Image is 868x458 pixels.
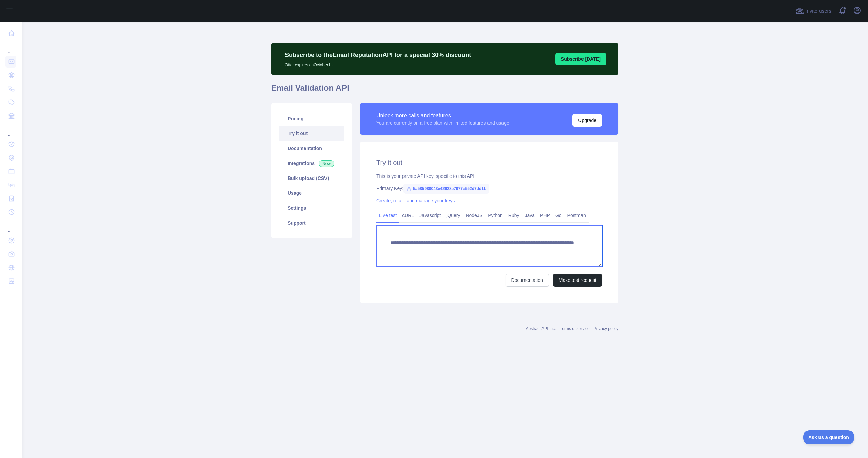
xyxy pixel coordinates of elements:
a: Support [279,215,344,230]
div: This is your private API key, specific to this API. [376,173,602,180]
button: Upgrade [572,114,602,127]
a: Bulk upload (CSV) [279,171,344,186]
a: Postman [565,210,589,221]
a: Documentation [506,274,549,287]
a: Try it out [279,126,344,141]
a: NodeJS [463,210,485,221]
button: Subscribe [DATE] [555,53,606,65]
iframe: Toggle Customer Support [803,430,854,444]
a: PHP [537,210,553,221]
a: Privacy policy [594,326,618,331]
a: Java [522,210,538,221]
a: jQuery [443,210,463,221]
div: ... [5,220,16,233]
a: Go [553,210,565,221]
a: Live test [376,210,399,221]
div: ... [5,123,16,137]
a: Ruby [506,210,522,221]
a: Settings [279,201,344,215]
a: Python [485,210,506,221]
span: 5a585980043e42628e7977e552d7dd1b [403,184,489,194]
span: New [319,160,334,167]
a: cURL [399,210,417,221]
a: Documentation [279,141,344,156]
p: Offer expires on October 1st. [285,60,471,68]
div: Primary Key: [376,185,602,192]
a: Create, rotate and manage your keys [376,198,455,203]
a: Usage [279,186,344,201]
div: ... [5,41,16,54]
div: Unlock more calls and features [376,111,509,120]
a: Integrations New [279,156,344,171]
span: Invite users [805,7,831,15]
h2: Try it out [376,158,602,167]
a: Abstract API Inc. [526,326,556,331]
button: Make test request [553,274,602,287]
button: Invite users [794,5,833,16]
a: Javascript [417,210,443,221]
h1: Email Validation API [271,83,618,99]
p: Subscribe to the Email Reputation API for a special 30 % discount [285,50,471,60]
a: Terms of service [560,326,589,331]
a: Pricing [279,111,344,126]
div: You are currently on a free plan with limited features and usage [376,120,509,126]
